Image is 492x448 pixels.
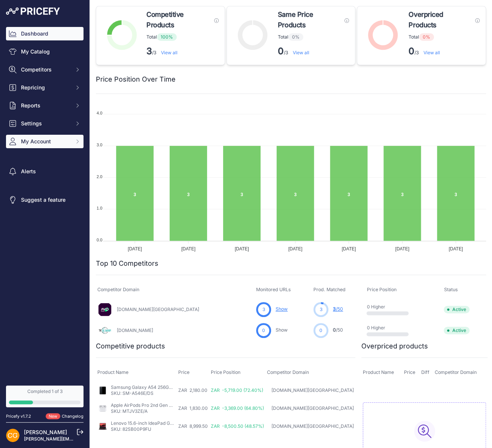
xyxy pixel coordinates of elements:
[96,341,165,351] h2: Competitive products
[367,287,396,292] span: Price Position
[276,327,288,333] a: Show
[97,174,102,179] tspan: 2.0
[421,369,429,375] span: Diff
[21,102,70,109] span: Reports
[96,74,176,85] h2: Price Position Over Time
[211,369,240,375] span: Price Position
[367,304,414,310] p: 0 Higher
[342,246,356,251] tspan: [DATE]
[320,306,322,313] span: 3
[111,408,175,414] p: SKU: MTJV3ZE/A
[181,246,195,251] tspan: [DATE]
[435,369,477,375] span: Competitor Domain
[117,307,199,312] a: [DOMAIN_NAME][GEOGRAPHIC_DATA]
[6,27,83,377] nav: Sidebar
[409,33,480,41] p: Total
[235,246,249,251] tspan: [DATE]
[111,402,253,408] a: Apple AirPods Pro 2nd Gen with MagSafe Charging Case - Grade C
[6,27,83,40] a: Dashboard
[267,369,309,375] span: Competitor Domain
[46,413,60,420] span: New
[62,414,83,419] a: Changelog
[146,9,211,30] span: Competitive Products
[211,387,263,393] span: ZAR -5,719.00 (72.40%)
[6,7,60,15] img: Pricefy Logo
[6,45,83,58] a: My Catalog
[146,46,152,57] strong: 3
[419,33,434,41] span: 0%
[262,327,265,334] span: 0
[97,143,102,147] tspan: 3.0
[6,385,83,407] a: Completed 1 of 3
[21,66,70,73] span: Competitors
[96,258,158,269] h2: Top 10 Competitors
[395,246,409,251] tspan: [DATE]
[178,369,189,375] span: Price
[271,405,354,411] a: [DOMAIN_NAME][GEOGRAPHIC_DATA]
[444,327,470,334] span: Active
[288,33,303,41] span: 0%
[6,165,83,178] a: Alerts
[6,117,83,130] button: Settings
[271,387,354,393] a: [DOMAIN_NAME][GEOGRAPHIC_DATA]
[6,413,31,420] div: Pricefy v1.7.2
[409,9,472,30] span: Overpriced Products
[97,238,102,242] tspan: 0.0
[161,50,177,55] a: View all
[97,369,128,375] span: Product Name
[97,287,139,292] span: Competitor Domain
[313,287,346,292] span: Prod. Matched
[21,120,70,127] span: Settings
[333,306,343,312] a: 3/50
[146,33,219,41] p: Total
[262,306,265,313] span: 3
[449,246,463,251] tspan: [DATE]
[444,306,470,313] span: Active
[211,405,264,411] span: ZAR -3,369.00 (64.80%)
[9,388,81,394] div: Completed 1 of 3
[361,341,428,351] h2: Overpriced products
[288,246,303,251] tspan: [DATE]
[6,99,83,112] button: Reports
[404,369,415,375] span: Price
[367,325,414,331] p: 0 Higher
[157,33,177,41] span: 100%
[24,429,67,435] a: [PERSON_NAME]
[333,327,343,333] a: 0/50
[6,193,83,207] a: Suggest a feature
[423,50,440,55] a: View all
[333,306,336,312] span: 3
[21,138,70,145] span: My Account
[271,423,354,429] a: [DOMAIN_NAME][GEOGRAPHIC_DATA]
[278,9,342,30] span: Same Price Products
[97,206,102,210] tspan: 1.0
[178,423,208,429] span: ZAR 8,999.50
[111,384,210,390] a: Samsung Galaxy A54 256GB – Black - Grade C
[293,50,309,55] a: View all
[111,390,175,396] p: SKU: SM-A546E/DS
[444,287,458,292] span: Status
[146,45,219,57] p: /3
[6,63,83,76] button: Competitors
[24,436,139,442] a: [PERSON_NAME][EMAIL_ADDRESS][DOMAIN_NAME]
[278,46,284,57] strong: 0
[128,246,142,251] tspan: [DATE]
[6,135,83,148] button: My Account
[333,327,336,333] span: 0
[117,327,153,333] a: [DOMAIN_NAME]
[409,45,480,57] p: /3
[178,405,208,411] span: ZAR 1,830.00
[278,33,349,41] p: Total
[319,327,322,334] span: 0
[97,111,102,115] tspan: 4.0
[21,84,70,91] span: Repricing
[256,287,291,292] span: Monitored URLs
[111,420,239,426] a: Lenovo 15.6-inch IdeaPad Gaming 3 Laptop 512GB - Grade C
[278,45,349,57] p: /3
[178,387,207,393] span: ZAR 2,180.00
[276,306,288,312] a: Show
[409,46,414,57] strong: 0
[211,423,264,429] span: ZAR -8,500.50 (48.57%)
[363,369,394,375] span: Product Name
[111,426,175,432] p: SKU: 82SB00P9FU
